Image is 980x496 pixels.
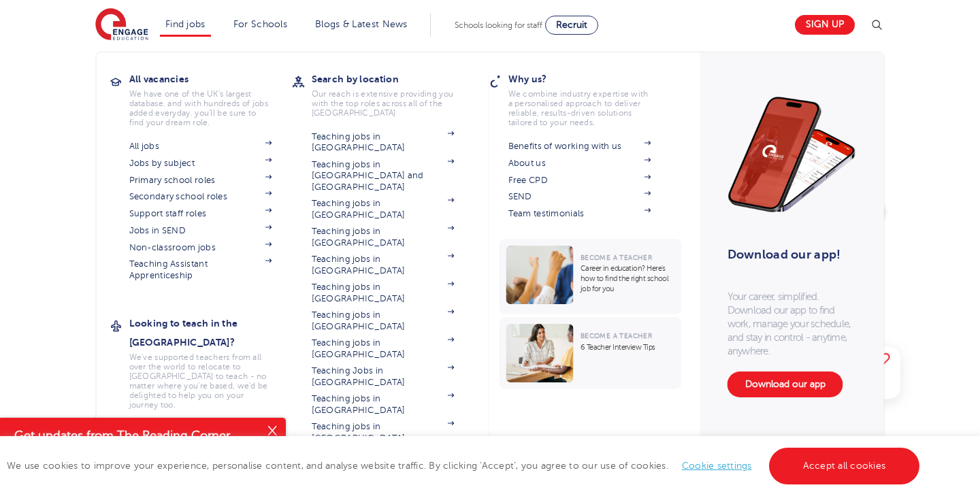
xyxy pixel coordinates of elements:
[259,418,286,445] button: Close
[728,239,851,269] h3: Download our app!
[508,158,651,169] a: About us
[312,282,455,304] a: Teaching jobs in [GEOGRAPHIC_DATA]
[508,141,651,152] a: Benefits of working with us
[581,263,675,294] p: Career in education? Here’s how to find the right school job for you
[581,332,652,340] span: Become a Teacher
[508,89,651,127] p: We combine industry expertise with a personalised approach to deliver reliable, results-driven so...
[129,208,272,219] a: Support staff roles
[581,254,652,261] span: Become a Teacher
[508,208,651,219] a: Team testimonials
[14,427,257,444] h4: Get updates from The Reading Corner
[165,19,206,29] a: Find jobs
[500,239,685,314] a: Become a TeacherCareer in education? Here’s how to find the right school job for you
[312,310,455,332] a: Teaching jobs in [GEOGRAPHIC_DATA]
[508,175,651,186] a: Free CPD
[795,15,855,35] a: Sign up
[728,290,857,358] p: Your career, simplified. Download our app to find work, manage your schedule, and stay in control...
[129,141,272,152] a: All jobs
[312,365,455,388] a: Teaching Jobs in [GEOGRAPHIC_DATA]
[682,461,752,471] a: Cookie settings
[129,69,293,88] h3: All vacancies
[129,259,272,281] a: Teaching Assistant Apprenticeship
[129,225,272,236] a: Jobs in SEND
[233,19,287,29] a: For Schools
[129,191,272,202] a: Secondary school roles
[129,314,293,410] a: Looking to teach in the [GEOGRAPHIC_DATA]?We've supported teachers from all over the world to rel...
[508,191,651,202] a: SEND
[129,89,272,127] p: We have one of the UK's largest database. and with hundreds of jobs added everyday. you'll be sur...
[312,226,455,248] a: Teaching jobs in [GEOGRAPHIC_DATA]
[312,198,455,220] a: Teaching jobs in [GEOGRAPHIC_DATA]
[556,20,587,30] span: Recruit
[312,69,475,118] a: Search by locationOur reach is extensive providing you with the top roles across all of the [GEOG...
[129,69,293,127] a: All vacanciesWe have one of the UK's largest database. and with hundreds of jobs added everyday. ...
[315,19,408,29] a: Blogs & Latest News
[508,69,672,127] a: Why us?We combine industry expertise with a personalised approach to deliver reliable, results-dr...
[312,89,455,118] p: Our reach is extensive providing you with the top roles across all of the [GEOGRAPHIC_DATA]
[129,158,272,169] a: Jobs by subject
[545,16,598,35] a: Recruit
[500,317,685,389] a: Become a Teacher6 Teacher Interview Tips
[312,337,455,360] a: Teaching jobs in [GEOGRAPHIC_DATA]
[312,393,455,416] a: Teaching jobs in [GEOGRAPHIC_DATA]
[129,314,293,352] h3: Looking to teach in the [GEOGRAPHIC_DATA]?
[129,242,272,253] a: Non-classroom jobs
[312,131,455,154] a: Teaching jobs in [GEOGRAPHIC_DATA]
[312,69,475,88] h3: Search by location
[728,371,843,397] a: Download our app
[312,159,455,193] a: Teaching jobs in [GEOGRAPHIC_DATA] and [GEOGRAPHIC_DATA]
[508,69,672,88] h3: Why us?
[769,448,920,484] a: Accept all cookies
[312,254,455,276] a: Teaching jobs in [GEOGRAPHIC_DATA]
[455,20,542,30] span: Schools looking for staff
[581,342,675,352] p: 6 Teacher Interview Tips
[95,8,148,42] img: Engage Education
[7,461,923,471] span: We use cookies to improve your experience, personalise content, and analyse website traffic. By c...
[312,421,455,444] a: Teaching jobs in [GEOGRAPHIC_DATA]
[129,352,272,410] p: We've supported teachers from all over the world to relocate to [GEOGRAPHIC_DATA] to teach - no m...
[129,175,272,186] a: Primary school roles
